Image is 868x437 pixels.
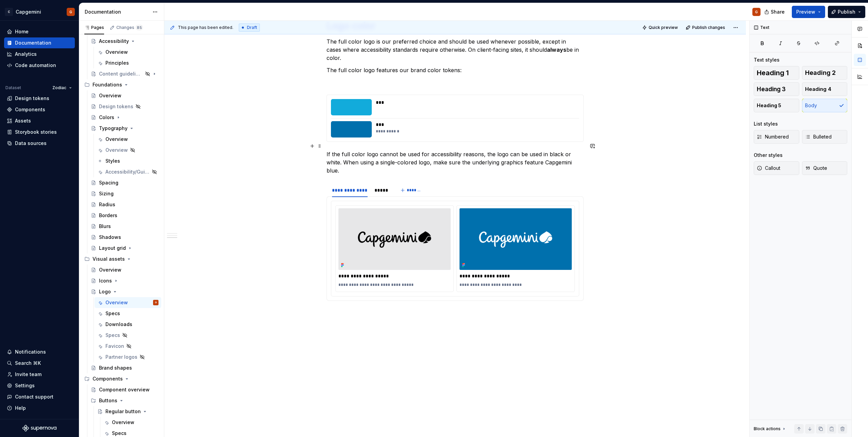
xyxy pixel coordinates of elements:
button: Share [761,6,789,18]
button: Heading 3 [754,82,799,96]
section-item: Capgemini logo [331,201,579,296]
button: Preview [792,6,825,18]
a: Styles [95,156,161,166]
a: Accessibility [88,36,161,47]
span: Zodiac [52,85,66,91]
a: Spacing [88,177,161,188]
div: Contact support [15,393,53,400]
div: Assets [15,117,31,124]
svg: Supernova Logo [22,425,56,432]
button: Zodiac [49,83,75,93]
div: Search ⌘K [15,360,41,367]
div: Block actions [754,424,787,434]
div: Overview [105,136,128,143]
div: Pages [84,25,104,30]
div: Specs [105,310,120,317]
span: Publish [838,9,855,15]
div: Analytics [15,51,37,58]
div: Borders [99,212,117,219]
div: C [5,8,13,16]
div: Accessibility/Guide [105,168,150,175]
a: Design tokens [88,101,161,112]
button: Callout [754,161,799,175]
a: Assets [4,115,75,126]
div: Capgemini [16,9,41,15]
span: Heading 5 [757,102,781,109]
div: Text styles [754,56,780,63]
div: Buttons [99,397,117,404]
div: List styles [754,120,778,127]
a: Logo [88,286,161,297]
a: Regular button [95,406,161,417]
div: Other styles [754,152,783,159]
div: Typography [99,125,128,132]
span: Quote [805,165,827,172]
span: This page has been edited. [178,25,233,30]
a: Overview [101,417,161,428]
div: Components [82,373,161,384]
button: Heading 1 [754,66,799,80]
div: Foundations [82,79,161,90]
div: Overview [112,419,134,426]
div: Radius [99,201,115,208]
div: G [69,9,72,15]
strong: always [547,46,566,53]
div: Overview [99,266,121,273]
span: Heading 3 [757,86,786,93]
a: Shadows [88,232,161,243]
div: Design tokens [15,95,49,102]
div: Shadows [99,234,121,241]
div: Data sources [15,140,47,147]
div: Documentation [85,9,149,15]
div: Component overview [99,386,150,393]
p: The full color logo features our brand color tokens: [327,66,584,74]
button: Quote [802,161,848,175]
div: Overview [105,147,128,153]
div: Components [93,375,123,382]
div: Brand shapes [99,365,132,371]
div: Favicon [105,343,124,350]
a: Borders [88,210,161,221]
span: Quick preview [649,25,678,30]
div: Layout grid [99,245,126,252]
div: Invite team [15,371,41,378]
a: Analytics [4,49,75,60]
div: Blurs [99,223,111,230]
button: Publish changes [684,23,728,32]
div: Design tokens [99,103,133,110]
div: Block actions [754,426,781,432]
div: Help [15,405,26,411]
span: Bulleted [805,133,832,140]
span: Publish changes [692,25,725,30]
a: OverviewG [95,297,161,308]
span: Heading 2 [805,69,836,76]
div: G [155,299,157,306]
a: Design tokens [4,93,75,104]
span: Heading 1 [757,69,789,76]
div: Foundations [93,81,122,88]
a: Downloads [95,319,161,330]
a: Specs [95,308,161,319]
span: Draft [247,25,257,30]
div: Spacing [99,179,118,186]
p: If the full color logo cannot be used for accessibility reasons, the logo can be used in black or... [327,150,584,175]
span: Heading 4 [805,86,831,93]
a: Component overview [88,384,161,395]
button: Heading 2 [802,66,848,80]
a: Code automation [4,60,75,71]
a: Overview [95,47,161,58]
button: Publish [828,6,865,18]
div: Partner logos [105,354,137,360]
span: Callout [757,165,780,172]
span: Numbered [757,133,789,140]
a: Brand shapes [88,362,161,373]
button: Quick preview [640,23,681,32]
a: Sizing [88,188,161,199]
button: Notifications [4,346,75,357]
div: Documentation [15,39,51,46]
span: Share [771,9,785,15]
a: Storybook stories [4,127,75,137]
div: Overview [105,49,128,55]
a: Overview [95,134,161,145]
